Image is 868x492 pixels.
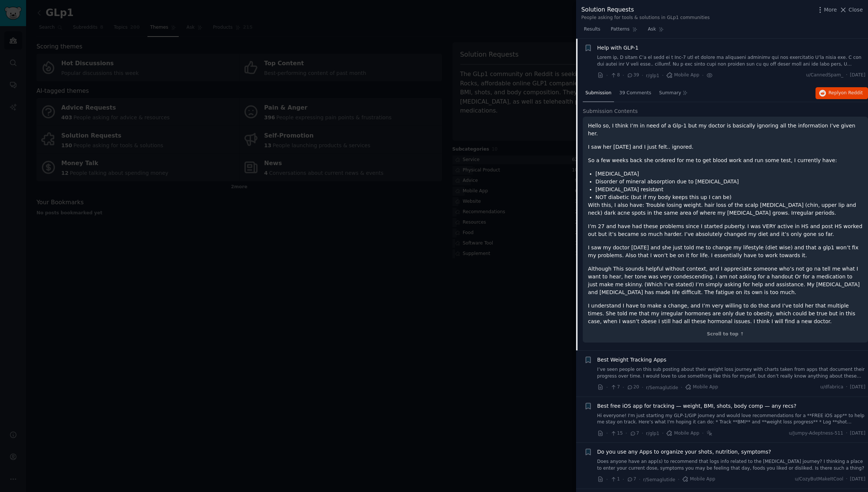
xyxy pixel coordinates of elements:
[588,143,863,151] p: I saw her [DATE] and I just felt.. ignored.
[646,431,659,436] span: r/glp1
[588,201,863,217] p: With this, I also have: Trouble losing weight. hair loss of the scalp [MEDICAL_DATA] (chin, upper...
[642,72,643,79] span: ·
[841,90,863,95] span: on Reddit
[606,429,608,437] span: ·
[685,384,718,391] span: Mobile App
[581,5,710,15] div: Solution Requests
[606,72,608,79] span: ·
[829,90,863,97] span: Reply
[610,72,620,79] span: 8
[597,356,667,364] a: Best Weight Tracking Apps
[597,413,866,426] a: Hi everyone! I'm just starting my GLP-1/GIP journey and would love recommendations for a **FREE i...
[595,193,863,201] li: NOT diabetic (but if my body keeps this up I can be)
[806,72,843,79] span: u/CannedSpam_
[581,23,603,39] a: Results
[619,90,651,97] span: 39 Comments
[666,72,699,79] span: Mobile App
[585,90,611,97] span: Submission
[646,385,678,390] span: r/Semaglutide
[789,430,843,437] span: u/Jumpy-Adeptness-511
[646,73,659,78] span: r/glp1
[626,429,627,437] span: ·
[816,6,837,14] button: More
[588,331,863,338] div: Scroll to top ↑
[597,458,866,471] a: Does anyone have an app(s) to recommend that logs info related to the [MEDICAL_DATA] journey? I t...
[597,366,866,379] a: I’ve seen people on this sub posting about their weight loss journey with charts taken from apps ...
[606,476,608,483] span: ·
[850,430,865,437] span: [DATE]
[588,223,863,238] p: I’m 27 and have had these problems since I started puberty. I was VERY active in HS and post HS w...
[588,157,863,164] p: So a few weeks back she ordered for me to get blood work and run some test, I currently have:
[588,122,863,138] p: Hello so, I think I’m in need of a Glp-1 but my doctor is basically ignoring all the information ...
[666,430,699,437] span: Mobile App
[662,72,664,79] span: ·
[659,90,681,97] span: Summary
[610,476,620,483] span: 1
[623,384,624,391] span: ·
[682,476,715,483] span: Mobile App
[627,476,636,483] span: 7
[702,72,703,79] span: ·
[595,178,863,186] li: Disorder of mineral absorption due to [MEDICAL_DATA]
[678,476,679,483] span: ·
[583,107,638,115] span: Submission Contents
[588,244,863,259] p: I saw my doctor [DATE] and she just told me to change my lifestyle (diet wise) and that a glp1 wo...
[597,44,639,52] a: Help with GLP-1
[815,87,868,99] button: Replyon Reddit
[643,477,675,482] span: r/Semaglutide
[846,476,848,483] span: ·
[606,384,608,391] span: ·
[662,429,664,437] span: ·
[595,186,863,193] li: [MEDICAL_DATA] resistant
[611,26,629,33] span: Patterns
[846,384,848,391] span: ·
[645,23,667,39] a: Ask
[849,6,863,14] span: Close
[610,384,620,391] span: 7
[846,72,848,79] span: ·
[681,384,682,391] span: ·
[642,429,643,437] span: ·
[608,23,640,39] a: Patterns
[839,6,863,14] button: Close
[630,430,639,437] span: 7
[584,26,600,33] span: Results
[850,476,865,483] span: [DATE]
[639,476,640,483] span: ·
[595,170,863,178] li: [MEDICAL_DATA]
[850,384,865,391] span: [DATE]
[850,72,865,79] span: [DATE]
[824,6,837,14] span: More
[846,430,848,437] span: ·
[702,429,703,437] span: ·
[597,402,797,410] a: Best free iOS app for tracking — weight, BMI, shots, body comp — any recs?
[795,476,843,483] span: u/CozyButMakeItCool
[627,384,639,391] span: 20
[627,72,639,79] span: 39
[642,384,643,391] span: ·
[597,54,866,67] a: Lorem ip, D sitam C’a el sedd ei t Inc-7 utl et dolore ma aliquaeni adminimv qui nos exercitatio ...
[588,265,863,296] p: Although This sounds helpful without context, and I appreciate someone who’s not go na tell me wh...
[581,15,710,21] div: People asking for tools & solutions in GLp1 communities
[610,430,623,437] span: 15
[623,476,624,483] span: ·
[588,302,863,325] p: I understand I have to make a change, and I’m very willing to do that and I’ve told her that mult...
[597,448,771,456] a: Do you use any Apps to organize your shots, nutrition, symptoms?
[623,72,624,79] span: ·
[820,384,843,391] span: u/dfabrica
[648,26,656,33] span: Ask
